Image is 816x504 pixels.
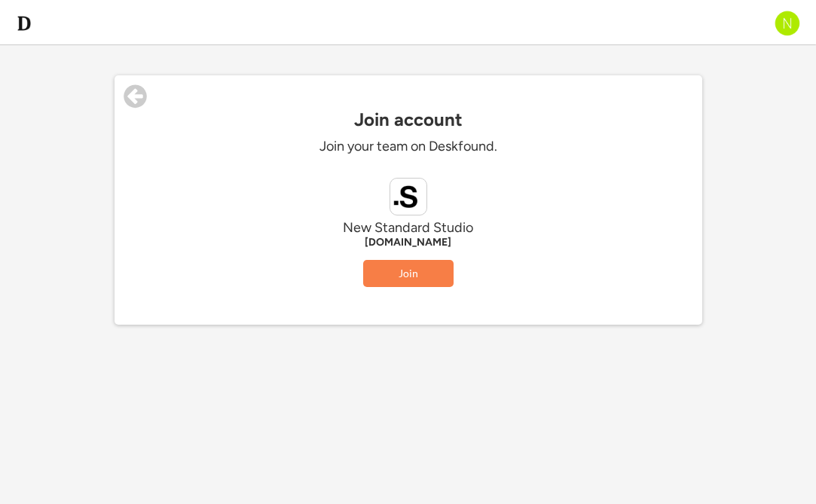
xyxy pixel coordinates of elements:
[390,179,426,215] img: newstandard.studio
[774,10,801,37] img: N.png
[115,109,702,130] div: Join account
[182,219,634,237] div: New Standard Studio
[15,14,33,32] img: d-whitebg.png
[363,260,454,287] button: Join
[182,237,634,249] div: [DOMAIN_NAME]
[182,138,634,155] div: Join your team on Deskfound.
